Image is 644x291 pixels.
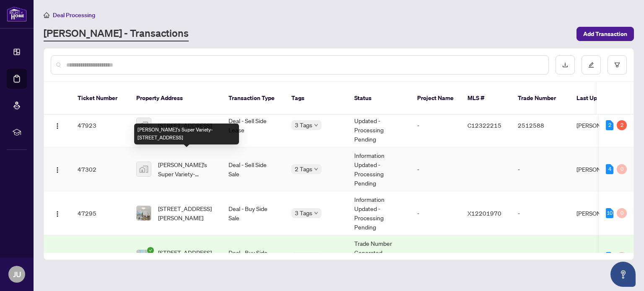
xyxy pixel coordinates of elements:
[606,208,613,218] div: 10
[606,120,613,130] div: 2
[71,191,130,235] td: 47295
[410,235,461,279] td: -
[511,235,570,279] td: 2512009
[562,62,568,68] span: download
[222,103,285,147] td: Deal - Sell Side Lease
[130,82,222,115] th: Property Address
[511,82,570,115] th: Trade Number
[51,250,64,264] button: Logo
[348,191,410,235] td: Information Updated - Processing Pending
[410,82,461,115] th: Project Name
[410,103,461,147] td: -
[134,124,239,144] div: [PERSON_NAME]'s Super Variety-[STREET_ADDRESS]
[158,160,215,178] span: [PERSON_NAME]'s Super Variety-[STREET_ADDRESS]
[511,103,570,147] td: 2512588
[44,26,189,41] a: [PERSON_NAME] - Transactions
[617,208,627,218] div: 0
[606,252,613,262] div: 2
[222,235,285,279] td: Deal - Buy Side Lease
[222,191,285,235] td: Deal - Buy Side Sale
[137,162,151,176] img: thumbnail-img
[51,206,64,220] button: Logo
[570,82,633,115] th: Last Updated By
[314,167,318,171] span: down
[608,55,627,75] button: filter
[71,82,130,115] th: Ticket Number
[53,11,95,19] span: Deal Processing
[467,121,501,129] span: C12322215
[51,162,64,176] button: Logo
[588,62,594,68] span: edit
[617,252,627,262] div: 0
[576,27,634,41] button: Add Transaction
[511,191,570,235] td: -
[617,120,627,130] div: 2
[348,235,410,279] td: Trade Number Generated - Pending Information
[51,118,64,132] button: Logo
[137,206,151,220] img: thumbnail-img
[606,164,613,174] div: 4
[556,55,575,75] button: download
[137,250,151,264] img: thumbnail-img
[348,103,410,147] td: Information Updated - Processing Pending
[511,147,570,191] td: -
[295,208,312,218] span: 3 Tags
[158,248,215,266] span: [STREET_ADDRESS][PERSON_NAME]
[71,147,130,191] td: 47302
[158,121,212,130] span: [STREET_ADDRESS]
[295,120,312,130] span: 3 Tags
[222,82,285,115] th: Transaction Type
[7,6,27,22] img: logo
[461,82,511,115] th: MLS #
[583,27,627,41] span: Add Transaction
[314,123,318,127] span: down
[71,103,130,147] td: 47923
[314,211,318,215] span: down
[467,209,501,217] span: X12201970
[285,82,348,115] th: Tags
[222,147,285,191] td: Deal - Sell Side Sale
[570,147,633,191] td: [PERSON_NAME]
[410,191,461,235] td: -
[348,147,410,191] td: Information Updated - Processing Pending
[570,103,633,147] td: [PERSON_NAME]
[295,252,312,262] span: 3 Tags
[158,204,215,222] span: [STREET_ADDRESS][PERSON_NAME]
[295,164,312,174] span: 2 Tags
[348,82,410,115] th: Status
[570,191,633,235] td: [PERSON_NAME]
[410,147,461,191] td: -
[137,118,151,132] img: thumbnail-img
[610,262,636,287] button: Open asap
[147,247,154,254] span: check-circle
[582,55,601,75] button: edit
[13,268,21,280] span: JU
[614,62,620,68] span: filter
[617,164,627,174] div: 0
[44,12,49,18] span: home
[71,235,130,279] td: 47206
[54,211,61,217] img: Logo
[54,167,61,173] img: Logo
[54,123,61,129] img: Logo
[570,235,633,279] td: [PERSON_NAME]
